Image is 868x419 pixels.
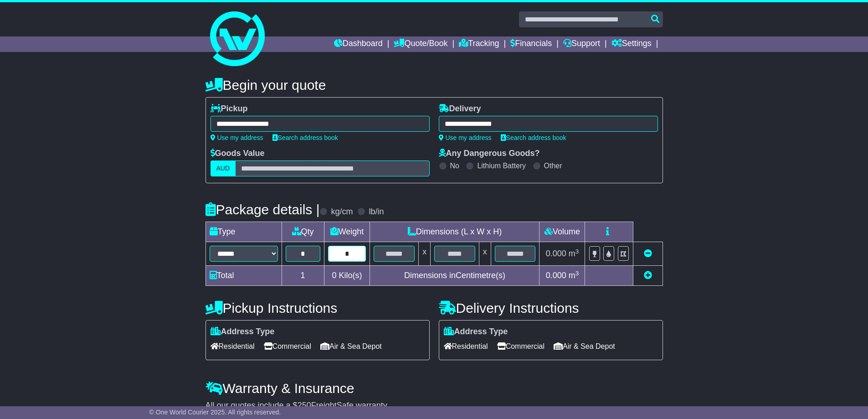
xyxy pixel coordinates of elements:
td: Volume [539,222,585,242]
td: Type [205,222,282,242]
label: lb/in [369,207,384,217]
label: No [450,161,459,170]
a: Tracking [459,36,499,52]
a: Add new item [644,271,652,280]
div: All our quotes include a $ FreightSafe warranty. [205,401,663,411]
td: Weight [324,222,370,242]
span: 250 [298,401,311,410]
span: 0.000 [546,249,566,258]
span: © One World Courier 2025. All rights reserved. [149,409,281,416]
label: kg/cm [331,207,353,217]
a: Financials [510,36,552,52]
span: Air & Sea Depot [320,339,382,353]
label: AUD [211,160,236,176]
span: Residential [444,339,488,353]
h4: Package details | [205,202,320,217]
label: Address Type [444,327,508,337]
td: 1 [282,266,324,286]
span: m [569,271,579,280]
a: Settings [611,36,652,52]
td: x [419,242,431,266]
sup: 3 [575,248,579,255]
a: Search address book [272,134,338,141]
td: Total [205,266,282,286]
sup: 3 [575,270,579,277]
label: Address Type [211,327,275,337]
a: Remove this item [644,249,652,258]
td: Qty [282,222,324,242]
label: Other [544,161,562,170]
span: Residential [211,339,255,353]
label: Pickup [211,104,248,114]
h4: Warranty & Insurance [205,381,663,396]
span: m [569,249,579,258]
a: Search address book [501,134,566,141]
h4: Begin your quote [205,78,663,93]
td: Dimensions in Centimetre(s) [370,266,539,286]
a: Use my address [211,134,263,141]
span: 0 [332,271,336,280]
span: Commercial [264,339,311,353]
td: Dimensions (L x W x H) [370,222,539,242]
td: x [479,242,491,266]
a: Quote/Book [394,36,447,52]
td: Kilo(s) [324,266,370,286]
a: Dashboard [334,36,383,52]
a: Support [563,36,600,52]
label: Lithium Battery [477,161,526,170]
a: Use my address [439,134,492,141]
h4: Pickup Instructions [205,300,430,316]
span: Commercial [497,339,544,353]
span: 0.000 [546,271,566,280]
span: Air & Sea Depot [554,339,615,353]
label: Delivery [439,104,481,114]
label: Goods Value [211,149,265,159]
h4: Delivery Instructions [439,300,663,316]
label: Any Dangerous Goods? [439,149,540,159]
